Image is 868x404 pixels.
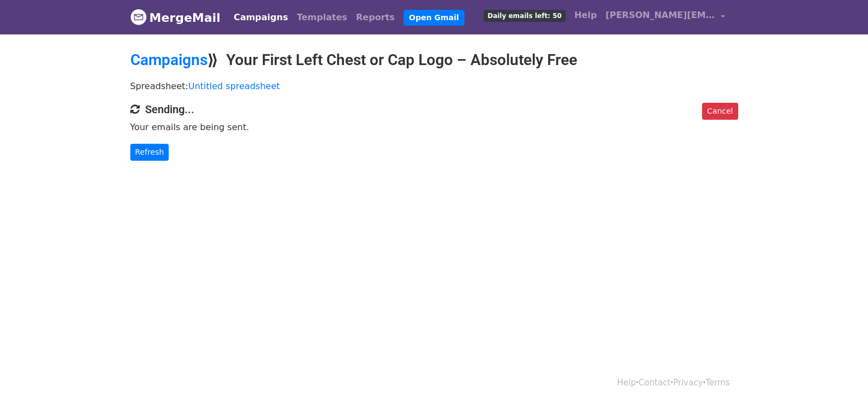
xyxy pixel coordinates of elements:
a: Terms [705,378,729,388]
a: [PERSON_NAME][EMAIL_ADDRESS][DOMAIN_NAME] [601,4,729,30]
a: Daily emails left: 50 [479,4,570,26]
a: Open Gmail [404,10,464,26]
a: Help [617,378,636,388]
img: MergeMail logo [130,9,147,25]
p: Your emails are being sent. [130,121,738,133]
a: Campaigns [229,7,292,28]
a: Campaigns [130,51,208,69]
a: Contact [639,378,670,388]
span: [PERSON_NAME][EMAIL_ADDRESS][DOMAIN_NAME] [606,9,715,22]
a: Untitled spreadsheet [188,81,280,91]
a: MergeMail [130,6,221,29]
span: Daily emails left: 50 [484,10,565,22]
a: Refresh [130,144,169,161]
h4: Sending... [130,103,738,116]
a: Reports [352,7,399,28]
h2: ⟫ Your First Left Chest or Cap Logo – Absolutely Free [130,51,738,69]
a: Help [570,4,601,26]
p: Spreadsheet: [130,80,738,92]
a: Privacy [673,378,703,388]
a: Templates [292,7,352,28]
a: Cancel [702,103,738,120]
